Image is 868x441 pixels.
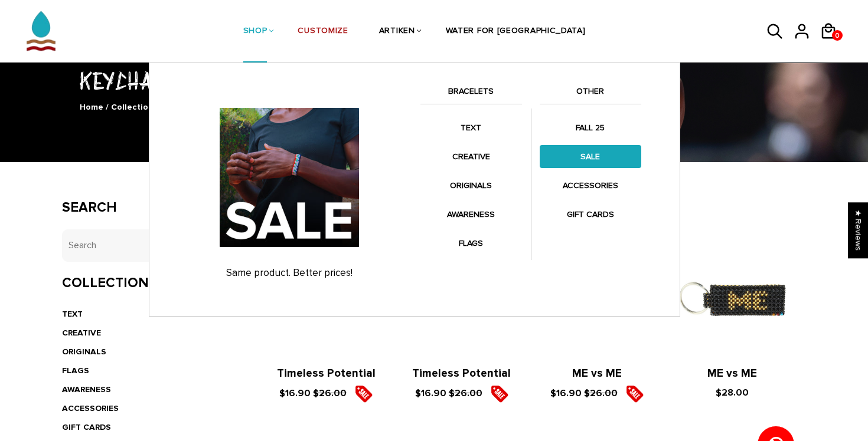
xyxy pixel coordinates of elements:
a: TEXT [62,309,83,319]
a: AWARENESS [420,203,522,226]
span: / [106,102,109,112]
a: CREATIVE [62,328,101,338]
a: GIFT CARDS [62,422,111,432]
a: Collections [111,102,157,112]
input: Search [62,229,235,262]
span: $28.00 [716,387,749,399]
img: sale5.png [626,385,644,403]
a: AWARENESS [62,384,111,394]
h1: KEYCHAINS [62,64,806,96]
a: FLAGS [62,366,89,376]
a: GIFT CARDS [540,203,641,226]
span: 0 [832,28,843,43]
a: CREATIVE [420,145,522,168]
span: $16.90 [279,387,311,399]
a: ARTIKEN [379,1,415,63]
s: $26.00 [313,387,347,399]
a: CUSTOMIZE [298,1,348,63]
a: ORIGINALS [62,347,106,357]
a: ME vs ME [707,367,757,380]
a: SALE [540,145,641,168]
a: OTHER [540,84,641,104]
a: TEXT [420,116,522,139]
h3: Collections [62,275,235,292]
a: 0 [832,30,843,41]
s: $26.00 [449,387,482,399]
a: ACCESSORIES [540,174,641,197]
p: Same product. Better prices! [170,267,409,279]
a: FALL 25 [540,116,641,139]
a: FLAGS [420,232,522,255]
a: WATER FOR [GEOGRAPHIC_DATA] [446,1,586,63]
a: Timeless Potential [412,367,511,380]
a: SHOP [243,1,267,63]
a: BRACELETS [420,84,522,104]
div: Click to open Judge.me floating reviews tab [848,202,868,258]
s: $26.00 [584,387,618,399]
img: sale5.png [491,385,508,403]
a: ME vs ME [572,367,622,380]
a: ORIGINALS [420,174,522,197]
span: $16.90 [550,387,582,399]
a: Home [80,102,103,112]
h3: Search [62,199,235,216]
span: $16.90 [415,387,446,399]
a: ACCESSORIES [62,403,119,413]
a: Timeless Potential [277,367,376,380]
img: sale5.png [355,385,373,403]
